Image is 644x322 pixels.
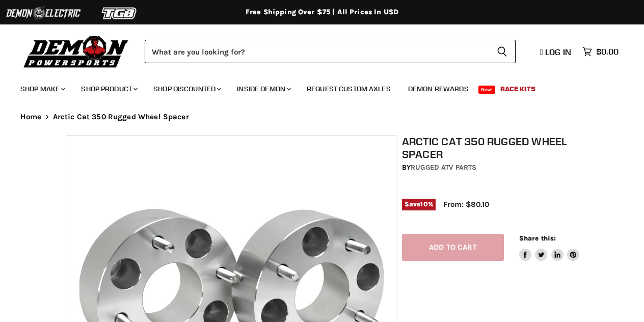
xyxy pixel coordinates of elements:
form: Product [145,40,516,63]
ul: Main menu [13,74,616,99]
span: Arctic Cat 350 Rugged Wheel Spacer [53,113,189,121]
span: New! [478,86,496,94]
span: Save % [402,199,436,210]
a: Demon Rewards [400,78,476,99]
a: Shop Product [73,78,144,99]
span: From: $80.10 [443,200,489,209]
h1: Arctic Cat 350 Rugged Wheel Spacer [402,135,583,160]
img: TGB Logo 2 [82,4,158,23]
a: Shop Discounted [146,78,227,99]
a: Rugged ATV Parts [411,163,476,172]
button: Search [489,40,516,63]
a: Home [20,113,42,121]
a: Log in [535,47,577,57]
div: by [402,162,583,173]
img: Demon Electric Logo 2 [5,4,82,23]
span: 10 [420,200,427,208]
img: Demon Powersports [20,33,132,69]
a: $0.00 [577,44,624,59]
a: Inside Demon [229,78,297,99]
input: Search [145,40,489,63]
span: Log in [545,47,571,57]
aside: Share this: [519,234,580,261]
a: Race Kits [493,78,543,99]
a: Shop Make [13,78,71,99]
span: $0.00 [596,47,619,57]
a: Request Custom Axles [299,78,398,99]
span: Share this: [519,234,556,242]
